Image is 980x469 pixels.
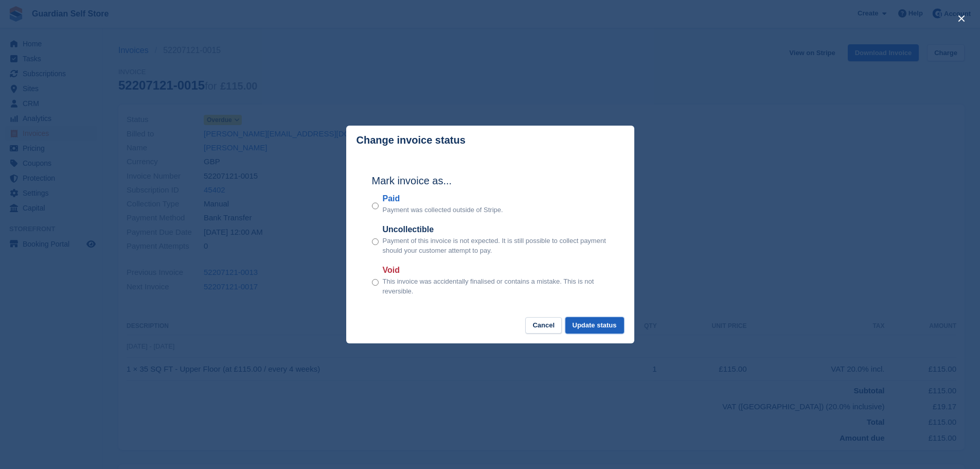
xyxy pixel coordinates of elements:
p: This invoice was accidentally finalised or contains a mistake. This is not reversible. [383,276,609,297]
button: close [953,10,970,27]
button: Cancel [525,317,562,334]
label: Void [383,264,609,276]
h2: Mark invoice as... [372,173,609,188]
p: Payment of this invoice is not expected. It is still possible to collect payment should your cust... [383,236,609,256]
p: Change invoice status [357,134,466,146]
p: Payment was collected outside of Stripe. [383,205,503,215]
button: Update status [565,317,624,334]
label: Paid [383,193,503,205]
label: Uncollectible [383,223,609,236]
